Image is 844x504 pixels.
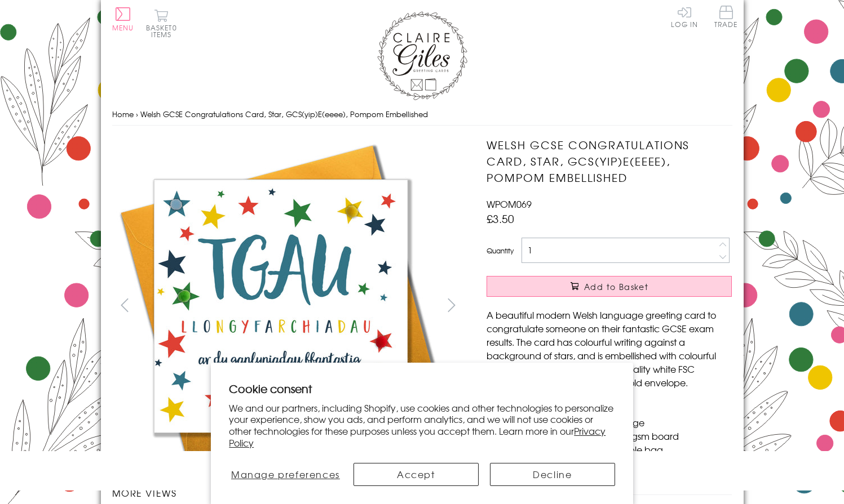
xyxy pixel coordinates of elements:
h1: Welsh GCSE Congratulations Card, Star, GCS(yip)E(eeee), Pompom Embellished [487,137,732,185]
span: WPOM069 [487,197,532,211]
img: Claire Giles Greetings Cards [377,11,467,100]
button: Add to Basket [487,276,732,297]
p: We and our partners, including Shopify, use cookies and other technologies to personalize your ex... [229,402,615,449]
label: Quantity [487,246,514,256]
nav: breadcrumbs [112,103,732,126]
span: 0 items [151,23,177,39]
button: prev [112,292,138,318]
span: Add to Basket [584,281,648,292]
h3: More views [112,486,465,499]
button: Menu [112,7,134,31]
img: Welsh GCSE Congratulations Card, Star, GCS(yip)E(eeee), Pompom Embellished [464,137,802,431]
button: Basket0 items [146,9,177,38]
button: next [439,292,464,318]
a: Log In [671,6,698,28]
span: Menu [112,23,134,33]
span: Trade [714,6,738,28]
p: A beautiful modern Welsh language greeting card to congratulate someone on their fantastic GCSE e... [487,308,732,389]
a: Home [112,109,134,119]
span: › [136,109,138,119]
button: Decline [490,463,615,486]
button: Manage preferences [229,463,342,486]
img: Welsh GCSE Congratulations Card, Star, GCS(yip)E(eeee), Pompom Embellished [112,137,450,475]
h2: Cookie consent [229,381,615,396]
span: Welsh GCSE Congratulations Card, Star, GCS(yip)E(eeee), Pompom Embellished [140,109,428,119]
span: £3.50 [487,211,514,226]
button: Accept [353,463,479,486]
span: Manage preferences [231,467,340,481]
a: Trade [714,6,738,30]
a: Privacy Policy [229,424,606,449]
